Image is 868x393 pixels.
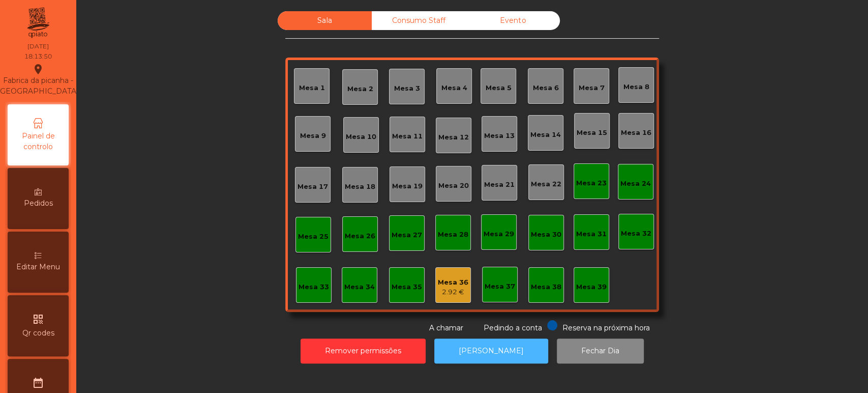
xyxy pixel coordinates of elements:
[299,83,325,93] div: Mesa 1
[531,282,561,292] div: Mesa 38
[484,131,515,141] div: Mesa 13
[533,83,559,93] div: Mesa 6
[485,282,515,292] div: Mesa 37
[392,230,422,240] div: Mesa 27
[16,262,60,272] span: Editar Menu
[32,313,44,325] i: qr_code
[579,83,605,93] div: Mesa 7
[577,128,607,138] div: Mesa 15
[300,131,326,141] div: Mesa 9
[392,282,422,292] div: Mesa 35
[576,178,607,188] div: Mesa 23
[24,52,52,61] div: 18:13:50
[484,180,515,190] div: Mesa 21
[10,131,66,152] span: Painel de controlo
[531,230,561,240] div: Mesa 30
[345,231,375,241] div: Mesa 26
[298,282,329,292] div: Mesa 33
[441,83,467,93] div: Mesa 4
[429,323,463,332] span: A chamar
[347,84,373,94] div: Mesa 2
[438,181,469,191] div: Mesa 20
[32,377,44,389] i: date_range
[484,229,514,239] div: Mesa 29
[621,128,651,138] div: Mesa 16
[278,11,372,30] div: Sala
[620,179,651,189] div: Mesa 24
[301,339,426,363] button: Remover permissões
[531,179,561,189] div: Mesa 22
[576,282,607,292] div: Mesa 39
[32,63,44,75] i: location_on
[562,323,650,332] span: Reserva na próxima hora
[392,131,423,142] div: Mesa 11
[434,339,548,363] button: [PERSON_NAME]
[298,232,328,242] div: Mesa 25
[344,282,375,292] div: Mesa 34
[623,82,649,92] div: Mesa 8
[576,229,607,239] div: Mesa 31
[484,323,542,332] span: Pedindo a conta
[438,132,469,143] div: Mesa 12
[466,11,560,30] div: Evento
[557,339,644,363] button: Fechar Dia
[486,83,512,93] div: Mesa 5
[530,130,561,140] div: Mesa 14
[27,42,49,51] div: [DATE]
[438,230,468,240] div: Mesa 28
[346,132,376,142] div: Mesa 10
[297,182,328,192] div: Mesa 17
[621,229,651,239] div: Mesa 32
[392,181,423,191] div: Mesa 19
[22,328,54,339] span: Qr codes
[24,198,53,209] span: Pedidos
[25,5,50,41] img: qpiato
[394,83,420,94] div: Mesa 3
[345,182,375,192] div: Mesa 18
[438,287,468,297] div: 2.92 €
[438,277,468,288] div: Mesa 36
[372,11,466,30] div: Consumo Staff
